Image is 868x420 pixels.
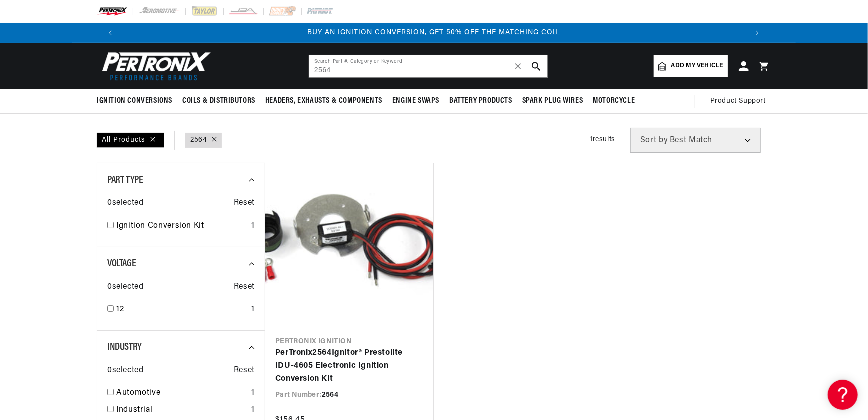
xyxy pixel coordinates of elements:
[107,364,143,377] span: 0 selected
[97,49,212,83] img: Pertronix
[97,133,164,148] div: All Products
[710,89,771,113] summary: Product Support
[747,23,767,43] button: Translation missing: en.sections.announcements.next_announcement
[107,281,143,294] span: 0 selected
[710,96,766,107] span: Product Support
[107,259,136,269] span: Voltage
[640,136,668,144] span: Sort by
[588,89,640,113] summary: Motorcycle
[630,128,761,153] select: Sort by
[116,220,247,233] a: Ignition Conversion Kit
[275,347,423,385] a: PerTronix2564Ignitor® Prestolite IDU-4605 Electronic Ignition Conversion Kit
[120,27,747,38] div: Announcement
[234,197,255,210] span: Reset
[308,29,560,36] a: BUY AN IGNITION CONVERSION, GET 50% OFF THE MATCHING COIL
[265,96,382,106] span: Headers, Exhausts & Components
[107,197,143,210] span: 0 selected
[190,135,207,146] a: 2564
[387,89,444,113] summary: Engine Swaps
[392,96,439,106] span: Engine Swaps
[444,89,517,113] summary: Battery Products
[309,55,547,77] input: Search Part #, Category or Keyword
[107,175,143,185] span: Part Type
[449,96,512,106] span: Battery Products
[234,364,255,377] span: Reset
[517,89,588,113] summary: Spark Plug Wires
[251,387,255,400] div: 1
[522,96,583,106] span: Spark Plug Wires
[590,136,615,143] span: 1 results
[251,303,255,316] div: 1
[260,89,387,113] summary: Headers, Exhausts & Components
[116,387,247,400] a: Automotive
[654,55,728,77] a: Add my vehicle
[251,220,255,233] div: 1
[116,303,247,316] a: 12
[525,55,547,77] button: search button
[120,27,747,38] div: 1 of 3
[177,89,260,113] summary: Coils & Distributors
[182,96,255,106] span: Coils & Distributors
[116,404,247,417] a: Industrial
[72,23,796,43] slideshow-component: Translation missing: en.sections.announcements.announcement_bar
[593,96,635,106] span: Motorcycle
[234,281,255,294] span: Reset
[97,96,172,106] span: Ignition Conversions
[107,342,142,352] span: Industry
[671,61,723,71] span: Add my vehicle
[100,23,120,43] button: Translation missing: en.sections.announcements.previous_announcement
[251,404,255,417] div: 1
[97,89,177,113] summary: Ignition Conversions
